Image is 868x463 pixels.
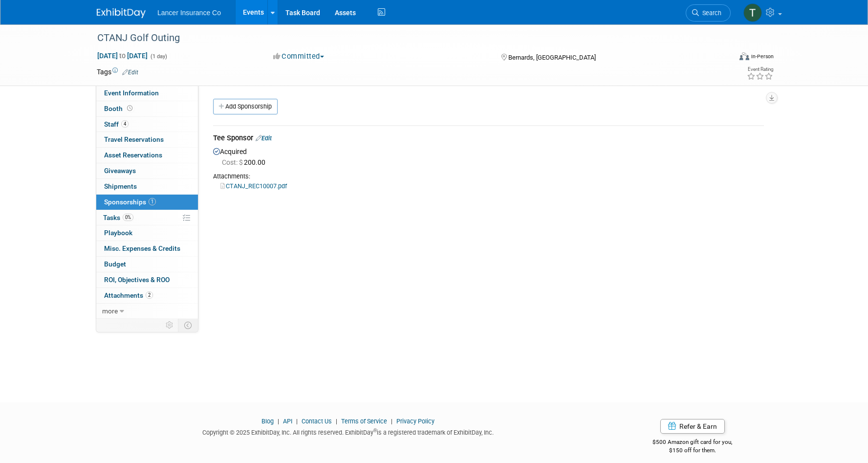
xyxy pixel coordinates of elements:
[261,418,274,425] a: Blog
[686,4,731,22] a: Search
[699,9,721,17] span: Search
[96,132,198,147] a: Travel Reservations
[96,179,198,194] a: Shipments
[96,304,198,319] a: more
[96,101,198,116] a: Booth
[104,276,170,284] span: ROI, Objectives & ROO
[747,67,773,72] div: Event Rating
[97,67,138,77] td: Tags
[373,428,377,433] sup: ®
[96,272,198,287] a: ROI, Objectives & ROO
[213,172,764,181] div: Attachments:
[96,257,198,272] a: Budget
[104,120,129,128] span: Staff
[341,418,387,425] a: Terms of Service
[96,86,198,101] a: Event Information
[104,151,162,159] span: Asset Reservations
[104,260,126,268] span: Budget
[104,182,137,190] span: Shipments
[96,195,198,210] a: Sponsorships1
[743,3,762,22] img: Terrence Forrest
[94,29,716,47] div: CTANJ Golf Outing
[213,99,278,114] a: Add Sponsorship
[121,120,129,128] span: 4
[104,291,153,299] span: Attachments
[104,198,156,206] span: Sponsorships
[97,51,148,60] span: [DATE] [DATE]
[96,288,198,303] a: Attachments2
[104,135,164,143] span: Travel Reservations
[150,53,167,60] span: (1 day)
[222,158,269,166] span: 200.00
[220,182,287,190] a: CTANJ_REC10007.pdf
[396,418,434,425] a: Privacy Policy
[96,210,198,225] a: Tasks0%
[96,117,198,132] a: Staff4
[104,105,134,112] span: Booth
[508,54,596,61] span: Bernards, [GEOGRAPHIC_DATA]
[125,105,134,112] span: Booth not reserved yet
[157,9,221,17] span: Lancer Insurance Co
[660,419,725,434] a: Refer & Earn
[333,418,340,425] span: |
[118,52,127,60] span: to
[97,8,146,18] img: ExhibitDay
[256,134,272,142] a: Edit
[275,418,282,425] span: |
[751,53,774,60] div: In-Person
[97,426,599,437] div: Copyright © 2025 ExhibitDay, Inc. All rights reserved. ExhibitDay is a registered trademark of Ex...
[739,52,749,60] img: Format-Inperson.png
[104,229,132,237] span: Playbook
[146,291,153,299] span: 2
[178,319,198,331] td: Toggle Event Tabs
[270,51,328,62] button: Committed
[222,158,244,166] span: Cost: $
[149,198,156,205] span: 1
[294,418,300,425] span: |
[96,241,198,256] a: Misc. Expenses & Credits
[614,446,772,455] div: $150 off for them.
[213,133,764,145] div: Tee Sponsor
[123,214,133,221] span: 0%
[104,89,159,97] span: Event Information
[103,214,133,221] span: Tasks
[673,51,774,66] div: Event Format
[104,244,180,252] span: Misc. Expenses & Credits
[213,145,764,191] div: Acquired
[96,148,198,163] a: Asset Reservations
[161,319,178,331] td: Personalize Event Tab Strip
[96,163,198,178] a: Giveaways
[104,167,136,175] span: Giveaways
[614,432,772,454] div: $500 Amazon gift card for you,
[96,225,198,241] a: Playbook
[302,418,332,425] a: Contact Us
[102,307,118,315] span: more
[122,69,138,76] a: Edit
[389,418,395,425] span: |
[283,418,292,425] a: API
